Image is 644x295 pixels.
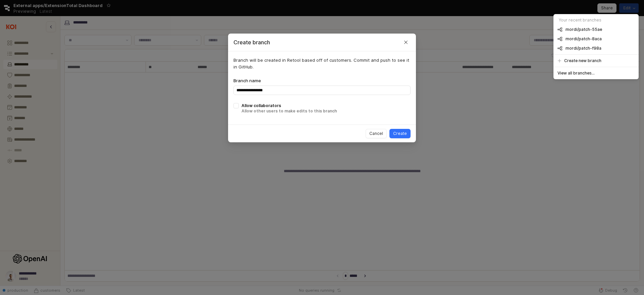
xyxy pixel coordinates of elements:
[369,131,383,136] p: Cancel
[401,38,411,47] button: Close
[233,38,270,46] h2: Create branch
[233,78,411,83] div: Branch name
[389,129,411,138] button: Create
[366,129,387,138] button: Cancel
[241,103,337,114] div: Allow collaborators
[241,108,337,113] span: Allow other users to make edits to this branch
[393,131,407,136] p: Create
[233,57,411,114] p: Branch will be created in Retool based off of customers. Commit and push to see it in GitHub.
